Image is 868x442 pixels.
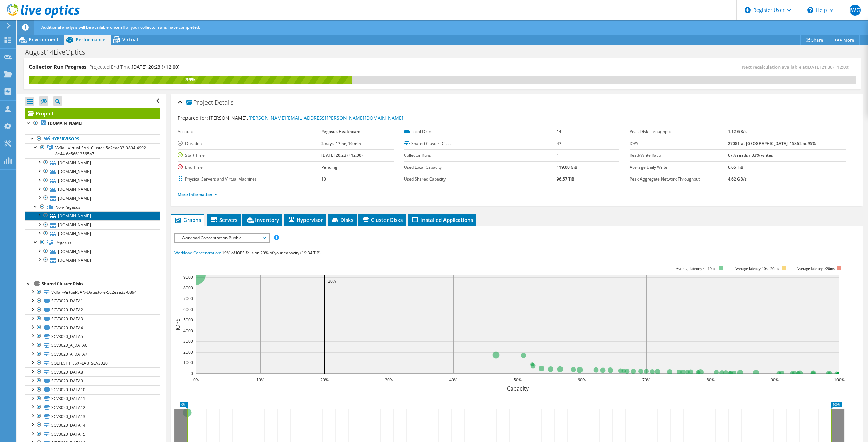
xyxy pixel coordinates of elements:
[25,297,160,306] a: SCV3020_DATA1
[800,35,828,45] a: Share
[215,98,233,106] span: Details
[328,278,336,284] text: 20%
[321,176,326,182] b: 10
[404,152,557,159] label: Collector Runs
[25,341,160,350] a: SCV3020_A_DATA6
[25,394,160,403] a: SCV3020_DATA11
[557,129,561,134] b: 14
[728,164,743,170] b: 6.65 TiB
[707,377,715,383] text: 80%
[183,328,193,334] text: 4000
[557,152,559,158] b: 1
[25,323,160,332] a: SCV3020_DATA4
[178,164,321,171] label: End Time
[331,216,353,223] span: Disks
[25,108,160,119] a: Project
[55,240,71,246] span: Pegasus
[404,128,557,135] label: Local Disks
[834,377,845,383] text: 100%
[321,152,363,158] b: [DATE] 20:23 (+12:00)
[25,421,160,429] a: SCV3020_DATA14
[25,430,160,439] a: SCV3020_DATA15
[25,203,160,211] a: Non-Pegasus
[321,129,360,134] b: Pegasus Healthcare
[796,266,835,271] text: Average latency >20ms
[183,274,193,280] text: 9000
[25,367,160,376] a: SCV3020_DATA8
[55,204,80,210] span: Non-Pegasus
[850,5,861,16] span: JWG
[514,377,522,383] text: 50%
[178,140,321,147] label: Duration
[246,216,279,223] span: Inventory
[256,377,264,383] text: 10%
[321,141,361,146] b: 2 days, 17 hr, 16 min
[25,314,160,323] a: SCV3020_DATA3
[25,288,160,297] a: VxRail-Virtual-SAN-Datastore-5c2eae33-0894
[222,250,321,256] span: 19% of IOPS falls on 20% of your capacity (19.34 TiB)
[728,152,773,158] b: 67% reads / 33% writes
[25,185,160,194] a: [DOMAIN_NAME]
[25,220,160,229] a: [DOMAIN_NAME]
[183,317,193,323] text: 5000
[29,76,352,83] div: 39%
[728,141,816,146] b: 27081 at [GEOGRAPHIC_DATA], 15862 at 95%
[174,250,221,256] span: Workload Concentration:
[404,176,557,183] label: Used Shared Capacity
[807,64,849,70] span: [DATE] 21:30 (+12:00)
[42,280,160,288] div: Shared Cluster Disks
[25,256,160,265] a: [DOMAIN_NAME]
[404,140,557,147] label: Shared Cluster Disks
[828,35,860,45] a: More
[676,266,716,271] tspan: Average latency <=10ms
[807,7,813,13] svg: \n
[48,120,82,126] b: [DOMAIN_NAME]
[183,349,193,355] text: 2000
[174,318,181,330] text: IOPS
[630,152,728,159] label: Read/Write Ratio
[557,141,561,146] b: 47
[25,376,160,385] a: SCV3020_DATA9
[178,176,321,183] label: Physical Servers and Virtual Machines
[193,377,199,383] text: 0%
[174,216,201,223] span: Graphs
[630,176,728,183] label: Peak Aggregate Network Throughput
[25,247,160,256] a: [DOMAIN_NAME]
[209,114,403,121] span: [PERSON_NAME],
[183,285,193,291] text: 8000
[411,216,473,223] span: Installed Applications
[25,143,160,158] a: VxRail-Virtual-SAN-Cluster-5c2eae33-0894-4992-8e44-6c56613565a7
[771,377,779,383] text: 90%
[449,377,457,383] text: 40%
[178,192,217,197] a: More Information
[25,119,160,128] a: [DOMAIN_NAME]
[557,164,577,170] b: 119.00 GiB
[320,377,329,383] text: 20%
[29,36,59,43] span: Environment
[25,158,160,167] a: [DOMAIN_NAME]
[25,306,160,314] a: SCV3020_DATA2
[25,134,160,143] a: Hypervisors
[288,216,323,223] span: Hypervisor
[183,296,193,301] text: 7000
[630,164,728,171] label: Average Daily Write
[507,385,529,392] text: Capacity
[25,412,160,421] a: SCV3020_DATA13
[557,176,574,182] b: 96.57 TiB
[362,216,403,223] span: Cluster Disks
[734,266,779,271] tspan: Average latency 10<=20ms
[178,128,321,135] label: Account
[25,359,160,367] a: SQLTEST1_ESXi-LAB_SCV3020
[642,377,650,383] text: 70%
[178,234,265,242] span: Workload Concentration Bubble
[25,332,160,341] a: SCV3020_DATA5
[25,350,160,359] a: SCV3020_A_DATA7
[742,64,853,70] span: Next recalculation available at
[385,377,393,383] text: 30%
[41,24,200,30] span: Additional analysis will be available once all of your collector runs have completed.
[183,338,193,344] text: 3000
[132,64,179,70] span: [DATE] 20:23 (+12:00)
[630,128,728,135] label: Peak Disk Throughput
[248,114,403,121] a: [PERSON_NAME][EMAIL_ADDRESS][PERSON_NAME][DOMAIN_NAME]
[404,164,557,171] label: Used Local Capacity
